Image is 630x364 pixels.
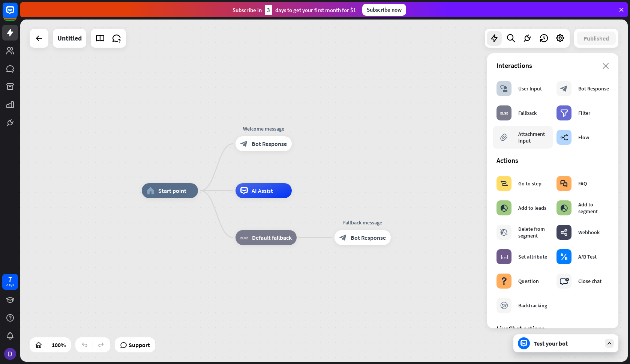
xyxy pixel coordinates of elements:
[518,131,549,144] div: Attachment input
[578,201,609,215] div: Add to segment
[351,234,386,241] span: Bot Response
[578,253,597,260] div: A/B Test
[577,32,616,45] button: Published
[240,234,248,241] i: block_fallback
[500,229,508,236] i: block_delete_from_segment
[560,85,568,92] i: block_bot_response
[560,204,568,212] i: block_add_to_segment
[518,180,541,187] div: Go to step
[8,276,12,283] div: 7
[496,61,609,70] div: Interactions
[560,109,568,117] i: filter
[252,187,273,194] span: AI Assist
[158,187,186,194] span: Start point
[2,274,18,290] a: 7 days
[252,140,287,147] span: Bot Response
[240,140,248,147] i: block_bot_response
[560,253,568,260] i: block_ab_testing
[578,278,601,284] div: Close chat
[578,229,600,236] div: Webhook
[518,226,549,239] div: Delete from segment
[578,110,590,116] div: Filter
[500,134,508,141] i: block_attachment
[500,253,508,260] i: block_set_attribute
[6,283,14,288] div: days
[230,125,297,132] div: Welcome message
[500,85,508,92] i: block_user_input
[252,234,292,241] span: Default fallback
[500,180,508,187] i: block_goto
[518,302,547,309] div: Backtracking
[500,204,508,212] i: block_add_to_segment
[518,253,547,260] div: Set attribute
[339,234,347,241] i: block_bot_response
[500,277,508,285] i: block_question
[49,339,68,351] div: 100%
[534,340,601,347] div: Test your bot
[518,85,542,92] div: User Input
[232,5,356,15] div: Subscribe in days to get your first month for $1
[560,134,568,141] i: builder_tree
[496,156,609,165] div: Actions
[603,63,609,69] i: close
[500,109,508,117] i: block_fallback
[560,180,568,187] i: block_faq
[329,219,396,226] div: Fallback message
[560,229,568,236] i: webhooks
[518,110,537,116] div: Fallback
[496,324,609,333] div: LiveChat actions
[518,278,539,284] div: Question
[6,3,28,26] button: Open LiveChat chat widget
[265,5,272,15] div: 3
[362,4,406,16] div: Subscribe now
[518,205,546,211] div: Add to leads
[57,29,82,48] div: Untitled
[578,85,609,92] div: Bot Response
[578,134,589,141] div: Flow
[147,187,154,194] i: home_2
[500,302,508,309] i: block_backtracking
[578,180,587,187] div: FAQ
[559,277,569,285] i: block_close_chat
[129,339,150,351] span: Support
